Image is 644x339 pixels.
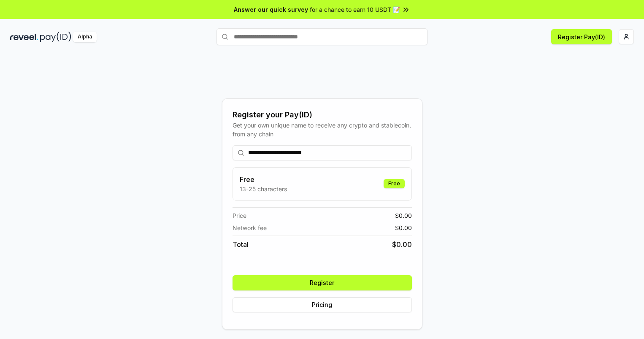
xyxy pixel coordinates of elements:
[233,109,412,121] div: Register your Pay(ID)
[392,239,412,250] span: $ 0.00
[384,179,405,188] div: Free
[40,32,71,42] img: pay_id
[233,297,412,312] button: Pricing
[233,223,267,232] span: Network fee
[234,5,308,14] span: Answer our quick survey
[73,32,97,42] div: Alpha
[10,32,38,42] img: reveel_dark
[395,223,412,232] span: $ 0.00
[551,29,612,44] button: Register Pay(ID)
[233,121,412,138] div: Get your own unique name to receive any crypto and stablecoin, from any chain
[310,5,400,14] span: for a chance to earn 10 USDT 📝
[240,174,287,184] h3: Free
[395,211,412,220] span: $ 0.00
[240,184,287,193] p: 13-25 characters
[233,239,249,250] span: Total
[233,211,246,220] span: Price
[233,275,412,290] button: Register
